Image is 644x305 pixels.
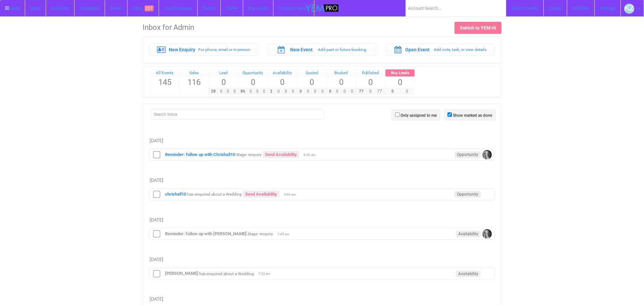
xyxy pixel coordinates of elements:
[400,88,415,95] span: 0
[180,77,209,88] span: 116
[374,88,385,95] span: 77
[150,77,179,88] span: 145
[238,77,268,88] span: 0
[165,152,235,157] a: Reminder: follow up with Chrishall10
[456,231,481,237] span: Availability
[624,4,634,14] img: KZ.jpg
[385,88,400,95] span: 0
[454,151,481,158] span: Opportunity
[326,88,334,95] span: 0
[243,191,279,198] a: Send Availability
[386,44,494,56] a: Open Event Add note, task, or view details
[145,5,154,11] span: 227
[150,69,179,77] a: All Events
[385,69,415,77] a: Buy Leads
[366,88,375,95] span: 0
[150,178,494,183] h5: [DATE]
[275,88,282,95] span: 0
[231,88,238,95] span: 0
[247,88,254,95] span: 0
[341,88,348,95] span: 0
[268,88,275,95] span: 2
[348,88,356,95] span: 0
[198,47,250,52] small: For phone, email or in-person
[304,88,312,95] span: 0
[268,69,297,77] a: Availability
[482,229,492,239] img: open-uri20201103-4-gj8l2i
[236,152,262,157] small: Stage: enquiry
[224,88,231,95] span: 0
[284,192,301,197] span: 9:50 am
[290,46,313,53] label: New Event
[454,191,481,198] span: Opportunity
[150,44,258,56] a: New Enquiry For phone, email or in-person
[187,192,242,197] small: has enquired about a Wedding
[277,232,294,237] span: 7:45 am
[434,47,486,52] small: Add note, task, or view details
[263,151,299,158] a: Send Availability
[238,88,248,95] span: 86
[456,270,481,277] span: Availability
[572,6,589,11] span: Add New
[254,88,261,95] span: 0
[238,69,268,77] a: Opportunity
[318,47,366,52] small: Add past or future booking
[248,232,273,236] small: Stage: enquiry
[150,297,494,302] h5: [DATE]
[453,112,492,118] label: Show marked as done
[261,88,268,95] span: 0
[327,77,356,88] span: 0
[268,77,297,88] span: 0
[334,88,341,95] span: 0
[143,23,202,32] h1: Inbox for Admin
[460,24,496,31] div: Switch to YEM Hi
[169,46,195,53] label: New Enquiry
[356,69,385,77] a: Published
[150,217,494,222] h5: [DATE]
[209,88,218,95] span: 28
[549,6,562,11] span: Clients
[454,22,501,34] a: Switch to YEM Hi
[199,271,254,276] small: has enquired about a Wedding
[150,257,494,262] h5: [DATE]
[312,88,319,95] span: 0
[150,109,324,119] input: Search Inbox
[356,77,385,88] span: 0
[258,271,275,276] span: 7:33 am
[268,44,376,56] a: New Event Add past or future booking
[165,231,247,236] a: Reminder: follow up with [PERSON_NAME]
[511,6,538,11] span: Search Events
[327,69,356,77] a: Booked
[180,69,209,77] a: Sales
[297,69,326,77] a: Quoted
[304,153,320,157] span: 8:39 am
[209,77,238,88] span: 0
[319,88,326,95] span: 0
[165,192,186,197] a: chrishall10
[150,138,494,143] h5: [DATE]
[209,69,238,77] a: Lead
[356,88,367,95] span: 77
[297,88,305,95] span: 0
[297,77,326,88] span: 0
[165,271,198,276] a: [PERSON_NAME]
[218,88,225,95] span: 0
[385,77,415,88] span: 0
[482,150,492,159] img: open-uri20201103-4-gj8l2i
[289,88,297,95] span: 0
[282,88,290,95] span: 0
[400,112,437,118] label: Only assigned to me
